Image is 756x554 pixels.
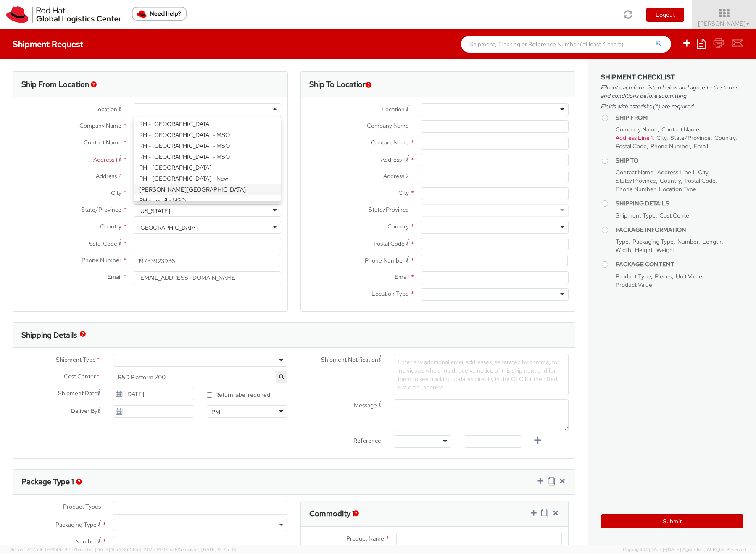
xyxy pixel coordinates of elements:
[651,142,690,150] span: Phone Number
[616,246,631,254] span: Width
[346,535,384,542] span: Product Name
[367,122,409,129] span: Company Name
[207,392,212,398] input: Return label required
[6,6,121,23] img: rh-logistics-00dfa346123c4ec078e1.svg
[616,134,653,142] span: Address Line 1
[354,402,377,409] span: Message
[656,246,675,254] span: Weight
[395,273,409,281] span: Email
[132,7,187,21] button: Need help?
[381,156,405,163] span: Address 1
[616,185,655,193] span: Phone Number
[616,158,743,164] h4: Ship To
[383,172,409,180] span: Address 2
[698,20,751,27] span: [PERSON_NAME]
[138,207,170,215] div: [US_STATE]
[714,134,735,142] span: Country
[601,514,743,528] button: Submit
[134,184,281,195] div: [PERSON_NAME][GEOGRAPHIC_DATA]
[211,408,220,416] div: PM
[79,122,121,129] span: Company Name
[685,177,716,184] span: Postal Code
[100,223,121,230] span: Country
[185,546,236,552] span: master, [DATE] 12:25:43
[616,261,743,268] h4: Package Content
[71,407,97,415] span: Deliver By
[616,227,743,233] h4: Package Information
[93,156,117,163] span: Address 1
[118,373,283,381] span: R&D Platform 700
[58,389,97,398] span: Shipment Date
[134,140,281,151] div: RH - [GEOGRAPHIC_DATA] - MSO
[616,115,743,121] h4: Ship From
[75,538,97,545] span: Number
[134,173,281,184] div: RH - [GEOGRAPHIC_DATA] - New
[309,80,367,89] h3: Ship To Location
[21,478,74,486] h3: Package Type 1
[646,8,684,22] button: Logout
[616,200,743,207] h4: Shipping Details
[374,240,405,247] span: Postal Code
[111,189,121,197] span: City
[138,223,198,232] div: [GEOGRAPHIC_DATA]
[134,151,281,162] div: RH - [GEOGRAPHIC_DATA] - MSO
[616,168,653,176] span: Contact Name
[694,142,708,150] span: Email
[659,212,691,219] span: Cost Center
[134,195,281,206] div: RH - Lusail - MSO
[96,172,121,180] span: Address 2
[81,206,121,213] span: State/Province
[13,39,83,49] h4: Shipment Request
[616,177,656,184] span: State/Province
[657,168,694,176] span: Address Line 1
[21,80,89,89] h3: Ship From Location
[107,273,121,281] span: Email
[207,389,271,399] label: Return label required
[623,546,746,553] span: Copyright © [DATE]-[DATE] Agistix Inc., All Rights Reserved
[616,142,647,150] span: Postal Code
[398,358,559,391] span: Enter any additional email addresses, separated by comma, for individuals who should receive noti...
[21,331,77,339] h3: Shipping Details
[461,36,671,53] input: Shipment, Tracking or Reference Number (at least 4 chars)
[129,546,236,552] span: Client: 2025.14.0-cea8157
[64,372,96,382] span: Cost Center
[677,238,698,245] span: Number
[655,273,672,280] span: Pieces
[632,238,674,245] span: Packaging Type
[398,189,409,197] span: City
[382,105,405,113] span: Location
[353,437,381,444] span: Reference
[601,83,743,100] span: Fill out each form listed below and agree to the terms and conditions before submitting
[371,139,409,146] span: Contact Name
[321,355,378,364] span: Shipment Notification
[134,129,281,140] div: RH - [GEOGRAPHIC_DATA] - MSO
[365,257,405,264] span: Phone Number
[616,212,656,219] span: Shipment Type
[698,168,708,176] span: City
[616,281,652,289] span: Product Value
[616,126,658,133] span: Company Name
[10,546,128,552] span: Server: 2025.16.0-21b0bc45e7b
[670,134,711,142] span: State/Province
[79,546,128,552] span: master, [DATE] 11:54:36
[616,273,651,280] span: Product Type
[309,509,355,518] h3: Commodity 1
[82,256,121,264] span: Phone Number
[659,185,696,193] span: Location Type
[86,240,117,247] span: Postal Code
[134,162,281,173] div: RH - [GEOGRAPHIC_DATA]
[387,223,409,230] span: Country
[113,371,288,383] span: R&D Platform 700
[134,118,281,129] div: RH - [GEOGRAPHIC_DATA]
[616,238,629,245] span: Type
[601,74,743,81] h3: Shipment Checklist
[55,521,97,528] span: Packaging Type
[745,21,751,27] span: ▼
[371,290,409,297] span: Location Type
[369,206,409,213] span: State/Province
[656,134,666,142] span: City
[94,105,117,113] span: Location
[56,355,96,365] span: Shipment Type
[660,177,681,184] span: Country
[676,273,702,280] span: Unit Value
